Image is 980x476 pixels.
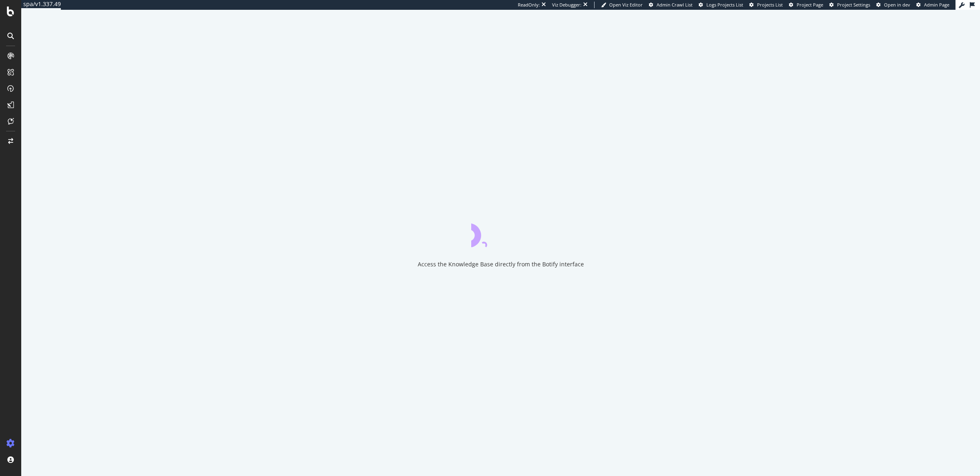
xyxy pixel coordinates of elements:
div: ReadOnly: [518,2,540,8]
a: Open in dev [876,2,910,8]
a: Admin Crawl List [649,2,693,8]
a: Open Viz Editor [601,2,643,8]
span: Open in dev [884,2,910,8]
div: Access the Knowledge Base directly from the Botify interface [418,260,584,268]
div: Viz Debugger: [552,2,581,8]
a: Admin Page [916,2,949,8]
span: Open Viz Editor [609,2,643,8]
span: Admin Crawl List [657,2,693,8]
span: Logs Projects List [706,2,743,8]
a: Project Settings [829,2,870,8]
a: Projects List [749,2,783,8]
div: animation [471,218,530,247]
span: Project Page [797,2,823,8]
span: Admin Page [924,2,949,8]
span: Project Settings [837,2,870,8]
a: Project Page [789,2,823,8]
a: Logs Projects List [699,2,743,8]
span: Projects List [757,2,783,8]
